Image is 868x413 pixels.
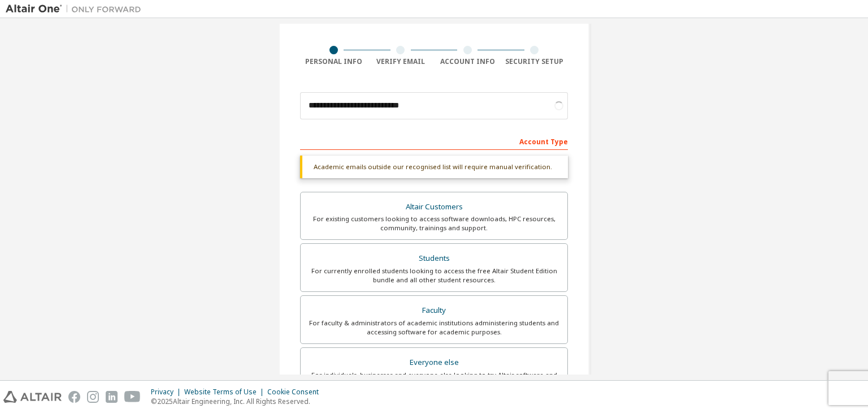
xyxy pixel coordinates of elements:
[307,214,561,233] div: For existing customers looking to access software downloads, HPC resources, community, trainings ...
[300,57,367,66] div: Personal Info
[151,388,184,397] div: Privacy
[106,391,118,403] img: linkedin.svg
[124,391,141,403] img: youtube.svg
[307,355,561,371] div: Everyone else
[151,397,325,406] p: © 2025 Altair Engineering, Inc. All Rights Reserved.
[68,391,80,403] img: facebook.svg
[307,251,561,266] div: Students
[3,391,62,403] img: altair_logo.svg
[307,371,561,389] div: For individuals, businesses and everyone else looking to try Altair software and explore our prod...
[307,266,561,285] div: For currently enrolled students looking to access the free Altair Student Edition bundle and all ...
[367,57,435,66] div: Verify Email
[307,199,561,215] div: Altair Customers
[501,57,568,66] div: Security Setup
[307,319,561,337] div: For faculty & administrators of academic institutions administering students and accessing softwa...
[300,132,568,150] div: Account Type
[307,303,561,319] div: Faculty
[6,3,147,15] img: Altair One
[434,57,501,66] div: Account Info
[267,388,325,397] div: Cookie Consent
[300,156,568,178] div: Academic emails outside our recognised list will require manual verification.
[184,388,267,397] div: Website Terms of Use
[87,391,99,403] img: instagram.svg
